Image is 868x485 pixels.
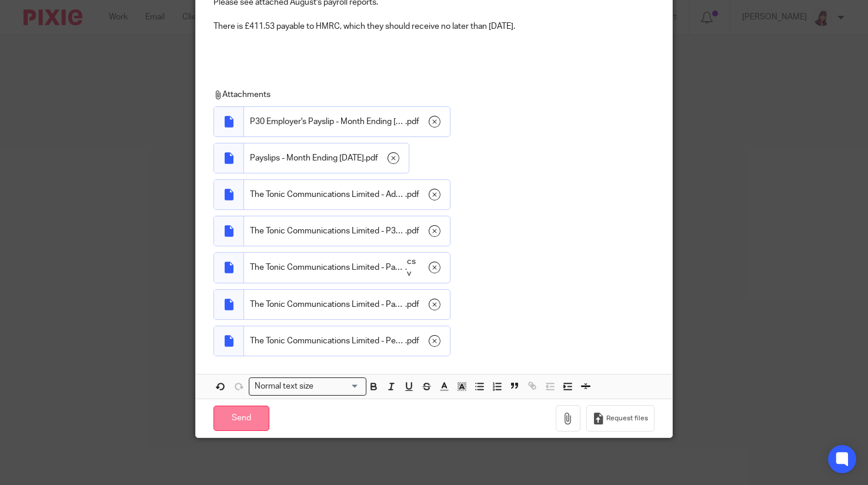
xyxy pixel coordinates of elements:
[244,143,409,173] div: .
[606,414,648,423] span: Request files
[213,89,650,101] p: Attachments
[407,299,419,310] span: pdf
[586,405,655,432] button: Request files
[250,189,405,200] span: The Tonic Communications Limited - Additions - Month 5
[250,225,405,237] span: The Tonic Communications Limited - P32 - Tax Months 1 to 5
[213,406,269,431] input: Send
[249,377,366,396] div: Search for option
[252,380,316,393] span: Normal text size
[250,116,405,128] span: P30 Employer's Payslip - Month Ending [DATE] - The Tonic Communications Limited
[244,326,450,356] div: .
[244,107,450,136] div: .
[407,189,419,200] span: pdf
[407,256,420,280] span: csv
[244,290,450,319] div: .
[213,21,655,32] p: There is £411.53 payable to HMRC, which they should receive no later than [DATE].
[250,299,405,310] span: The Tonic Communications Limited - Payroll Summary - Month 5
[244,253,450,283] div: .
[407,225,419,237] span: pdf
[407,116,419,128] span: pdf
[407,335,419,347] span: pdf
[366,152,378,164] span: pdf
[317,380,359,393] input: Search for option
[244,180,450,209] div: .
[250,152,364,164] span: Payslips - Month Ending [DATE]
[244,216,450,246] div: .
[250,262,405,273] span: The Tonic Communications Limited - Payroll Summary - Month 5
[250,335,405,347] span: The Tonic Communications Limited - Pensions - Month 5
